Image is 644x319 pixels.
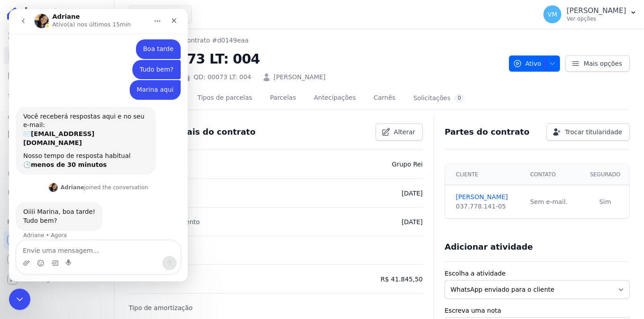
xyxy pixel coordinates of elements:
div: Vyviane diz… [7,30,172,51]
div: Adriane • Agora [14,224,58,229]
div: Você receberá respostas aqui e no seu e-mail:✉️[EMAIL_ADDRESS][DOMAIN_NAME]Nosso tempo de respost... [7,98,147,166]
span: Trocar titularidade [565,128,622,136]
div: Vyviane diz… [7,71,172,98]
p: Grupo Rei [392,159,423,170]
span: VM [547,11,557,17]
img: Profile image for Adriane [40,174,49,183]
a: Conta Hent [4,251,110,268]
label: Escolha a atividade [445,269,630,278]
textarea: Envie uma mensagem... [8,232,171,247]
button: Enviar uma mensagem [153,247,168,261]
button: Ativo [509,55,560,72]
h2: QD: 00073 LT: 004 [129,49,502,69]
a: Negativação [4,184,110,202]
a: Tipos de parcelas [196,87,254,111]
a: Antecipações [312,87,358,111]
div: Tudo bem? [123,51,172,71]
div: Boa tarde [134,36,165,45]
a: Contratos [4,47,110,64]
a: Transferências [4,145,110,163]
a: Minha Carteira [4,125,110,143]
button: Upload do anexo [14,251,21,258]
p: [PERSON_NAME] [567,6,626,15]
a: Trocar titularidade [547,123,630,140]
h3: Detalhes gerais do contrato [129,127,255,137]
a: Parcelas [4,66,110,84]
div: Boa tarde [127,30,172,50]
button: Início [140,4,157,21]
a: Recebíveis [4,231,110,249]
button: VM [PERSON_NAME] Ver opções [536,2,644,27]
a: Lotes [4,86,110,104]
h3: Adicionar atividade [445,242,533,252]
a: Contrato #d0149eaa [182,36,249,45]
a: Mais opções [565,55,630,72]
span: Mais opções [584,59,622,68]
div: 0 [454,94,465,102]
div: Tudo bem? [131,56,165,65]
td: Sem e-mail. [525,185,581,219]
th: Cliente [445,164,525,185]
b: menos de 30 minutos [22,152,98,159]
div: Adriane diz… [7,173,172,193]
div: Oiiii Marina, boa tarde! Tudo bem? [14,199,86,216]
b: [EMAIL_ADDRESS][DOMAIN_NAME] [14,121,85,137]
iframe: Intercom live chat [9,289,30,310]
nav: Breadcrumb [129,36,249,45]
a: [PERSON_NAME] [274,72,326,82]
p: Ver opções [567,15,626,22]
p: Ativo(a) nos últimos 15min [43,11,122,20]
p: R$ 41.845,50 [381,274,423,285]
div: joined the conversation [51,174,139,183]
div: 037.778.141-05 [456,202,519,211]
div: Marina aqui [128,77,165,85]
a: Solicitações0 [411,87,466,111]
div: Operator diz… [7,98,172,173]
div: Nosso tempo de resposta habitual 🕒 [14,143,140,160]
div: Adriane diz… [7,193,172,241]
td: Sim [581,185,629,219]
a: Clientes [4,106,110,123]
a: Carnês [372,87,397,111]
div: Plataformas [7,217,107,227]
a: [PERSON_NAME] [456,192,519,202]
a: Visão Geral [4,27,110,45]
p: Tipo de amortização [129,302,193,313]
label: Escreva uma nota [445,306,630,315]
span: Ativo [513,55,542,72]
div: Fechar [157,4,173,20]
a: QD: 00073 LT: 004 [194,72,251,82]
button: Selecionador de GIF [42,251,50,258]
div: Você receberá respostas aqui e no seu e-mail: ✉️ [14,103,140,138]
a: Crédito [4,165,110,183]
iframe: Intercom live chat [9,9,188,281]
nav: Breadcrumb [129,36,502,45]
b: Adriane [51,175,75,182]
th: Contato [525,164,581,185]
p: [DATE] [402,188,423,199]
button: Start recording [57,251,64,258]
button: Grupo Rei [129,5,192,22]
p: [DATE] [402,217,423,227]
a: Parcelas [268,87,298,111]
span: Alterar [394,128,415,136]
div: Vyviane diz… [7,51,172,72]
th: Segurado [581,164,629,185]
div: Oiiii Marina, boa tarde!Tudo bem?Adriane • Agora [7,193,93,221]
h3: Partes do contrato [445,127,530,137]
div: Solicitações [413,94,465,102]
button: Selecionador de Emoji [28,251,35,258]
div: Marina aqui [121,71,172,91]
a: Alterar [376,123,423,140]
